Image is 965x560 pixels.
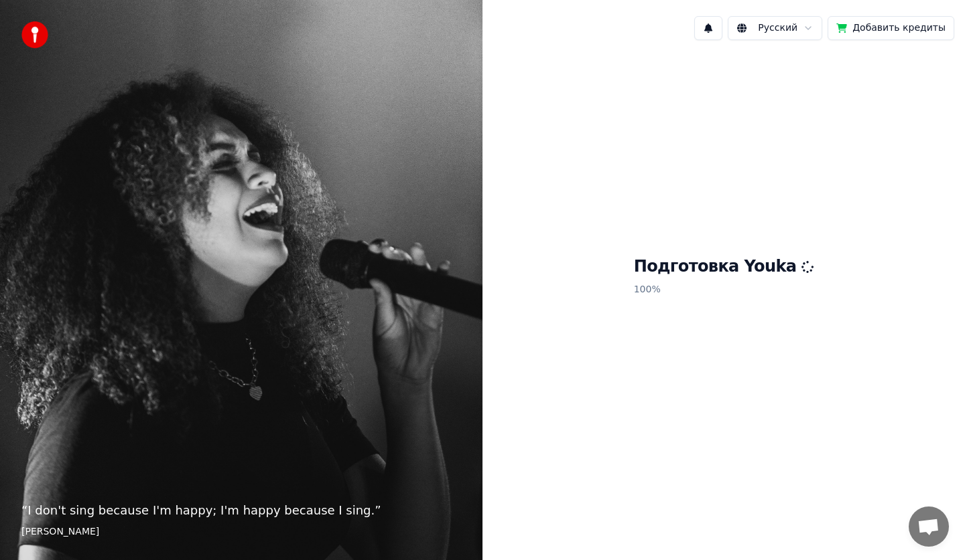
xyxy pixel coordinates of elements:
button: Добавить кредиты [828,16,954,40]
img: youka [21,21,48,48]
h1: Подготовка Youka [634,256,814,278]
p: 100 % [634,278,814,302]
footer: [PERSON_NAME] [21,525,461,539]
p: “ I don't sing because I'm happy; I'm happy because I sing. ” [21,501,461,520]
a: Открытый чат [909,506,949,547]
